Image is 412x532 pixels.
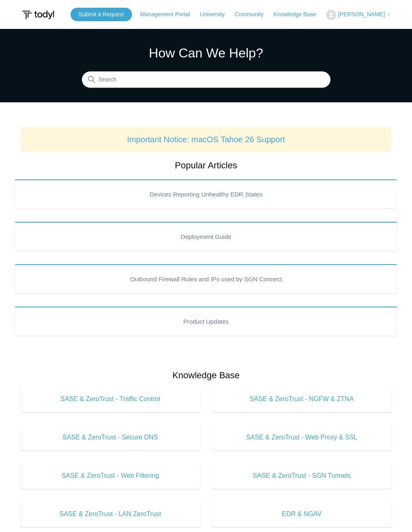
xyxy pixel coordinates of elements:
[15,307,398,336] a: Product Updates
[140,10,198,19] a: Management Portal
[82,72,330,88] input: Search
[21,369,392,382] h2: Knowledge Base
[21,386,200,412] a: SASE & ZeroTrust - Traffic Control
[212,424,392,450] a: SASE & ZeroTrust - Web Proxy & SSL
[225,509,379,519] span: EDR & NGAV
[127,135,285,144] a: Important Notice: macOS Tahoe 26 Support
[338,11,385,18] span: [PERSON_NAME]
[21,424,200,450] a: SASE & ZeroTrust - Secure DNS
[15,222,398,251] a: Deployment Guide
[326,10,391,20] button: [PERSON_NAME]
[212,463,392,489] a: SASE & ZeroTrust - SGN Tunnels
[225,471,379,481] span: SASE & ZeroTrust - SGN Tunnels
[212,501,392,527] a: EDR & NGAV
[212,386,392,412] a: SASE & ZeroTrust - NGFW & ZTNA
[33,394,188,404] span: SASE & ZeroTrust - Traffic Control
[200,10,233,19] a: University
[273,10,324,19] a: Knowledge Base
[21,159,392,172] h2: Popular Articles
[33,433,188,442] span: SASE & ZeroTrust - Secure DNS
[33,509,188,519] span: SASE & ZeroTrust - LAN ZeroTrust
[71,8,132,21] a: Submit a Request
[82,43,330,63] h1: How Can We Help?
[21,501,200,527] a: SASE & ZeroTrust - LAN ZeroTrust
[225,433,379,442] span: SASE & ZeroTrust - Web Proxy & SSL
[15,264,398,294] a: Outbound Firewall Rules and IPs used by SGN Connect
[33,471,188,481] span: SASE & ZeroTrust - Web Filtering
[21,463,200,489] a: SASE & ZeroTrust - Web Filtering
[15,179,398,209] a: Devices Reporting Unhealthy EDR States
[235,10,272,19] a: Community
[21,7,55,22] img: Todyl Support Center Help Center home page
[225,394,379,404] span: SASE & ZeroTrust - NGFW & ZTNA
